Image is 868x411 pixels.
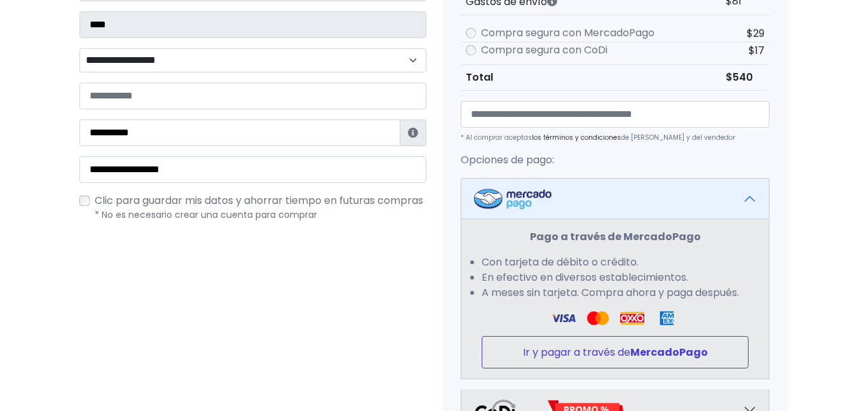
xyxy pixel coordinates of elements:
li: A meses sin tarjeta. Compra ahora y paga después. [482,285,749,300]
label: Compra segura con CoDi [481,43,607,58]
img: Visa Logo [586,311,610,326]
img: Oxxo Logo [620,311,644,326]
th: Total [461,64,721,90]
img: Amex Logo [654,311,679,326]
span: $29 [747,26,764,41]
strong: Pago a través de MercadoPago [530,229,701,244]
label: Compra segura con MercadoPago [481,25,654,41]
li: Con tarjeta de débito o crédito. [482,255,749,270]
p: * No es necesario crear una cuenta para comprar [95,208,426,222]
p: * Al comprar aceptas de [PERSON_NAME] y del vendedor [461,133,770,142]
img: Visa Logo [551,311,575,326]
strong: MercadoPago [630,345,708,360]
img: Mercadopago Logo [474,189,552,209]
i: Estafeta lo usará para ponerse en contacto en caso de tener algún problema con el envío [408,128,418,138]
span: $17 [749,43,764,58]
p: Opciones de pago: [461,152,770,168]
td: $540 [721,64,770,90]
button: Ir y pagar a través deMercadoPago [482,336,749,368]
span: Clic para guardar mis datos y ahorrar tiempo en futuras compras [95,193,423,208]
li: En efectivo en diversos establecimientos. [482,270,749,285]
a: los términos y condiciones [532,133,621,142]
